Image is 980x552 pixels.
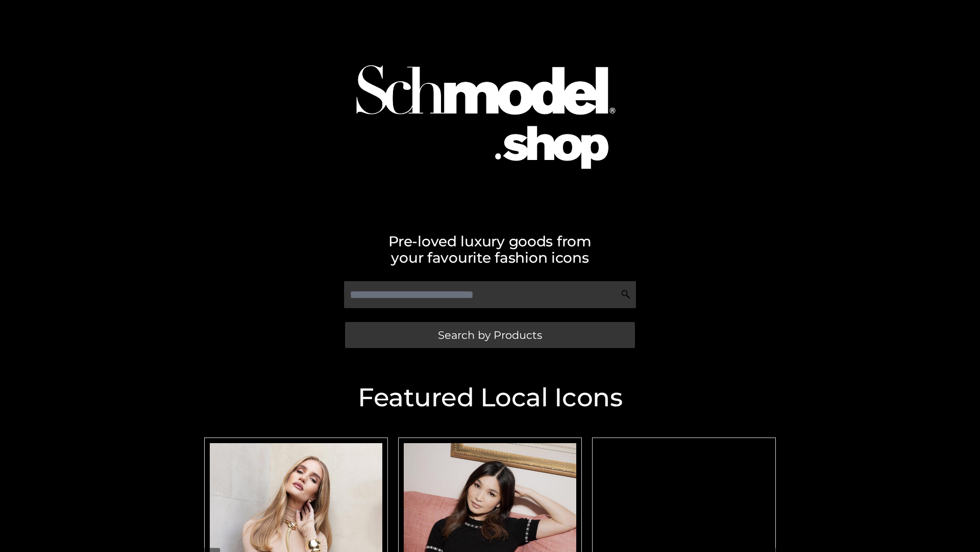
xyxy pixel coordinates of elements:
[345,322,635,348] a: Search by Products
[438,330,542,340] span: Search by Products
[621,289,631,300] img: Search Icon
[199,385,781,410] h2: Featured Local Icons​
[199,233,781,266] h2: Pre-loved luxury goods from your favourite fashion icons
